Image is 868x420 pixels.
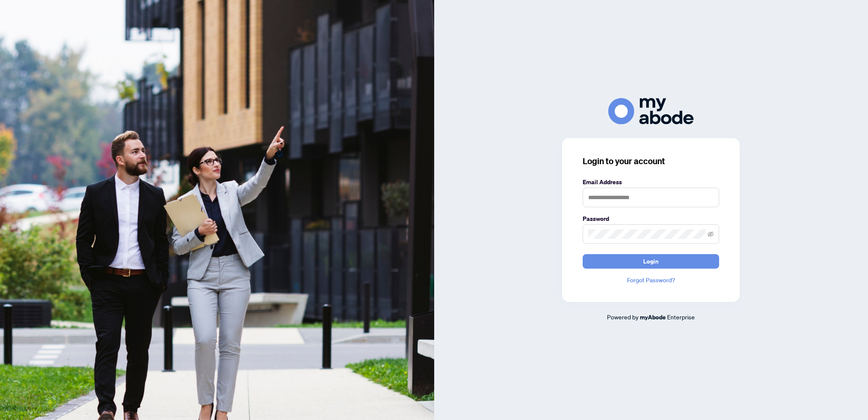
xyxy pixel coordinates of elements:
[708,231,714,237] span: eye-invisible
[583,177,719,187] label: Email Address
[583,214,719,223] label: Password
[583,275,719,285] a: Forgot Password?
[667,313,695,321] span: Enterprise
[607,313,639,321] span: Powered by
[608,98,694,124] img: ma-logo
[640,313,666,322] a: myAbode
[583,155,719,167] h3: Login to your account
[643,255,659,268] span: Login
[583,254,719,269] button: Login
